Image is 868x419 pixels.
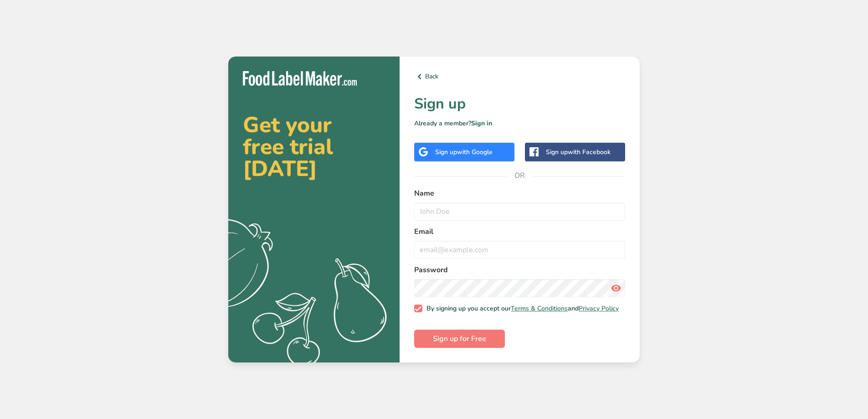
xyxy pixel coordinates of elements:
[414,119,625,128] p: Already a member?
[546,147,611,157] div: Sign up
[414,264,625,275] label: Password
[243,114,385,180] h2: Get your free trial [DATE]
[243,71,357,86] img: Food Label Maker
[435,147,493,157] div: Sign up
[511,304,568,313] a: Terms & Conditions
[568,148,611,156] span: with Facebook
[414,202,625,221] input: John Doe
[414,188,625,199] label: Name
[414,71,625,82] a: Back
[506,162,534,189] span: OR
[414,330,505,348] button: Sign up for Free
[433,333,486,344] span: Sign up for Free
[471,119,492,128] a: Sign in
[414,93,625,115] h1: Sign up
[422,305,619,313] span: By signing up you accept our and
[414,226,625,237] label: Email
[414,241,625,259] input: email@example.com
[579,304,619,313] a: Privacy Policy
[457,148,493,156] span: with Google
